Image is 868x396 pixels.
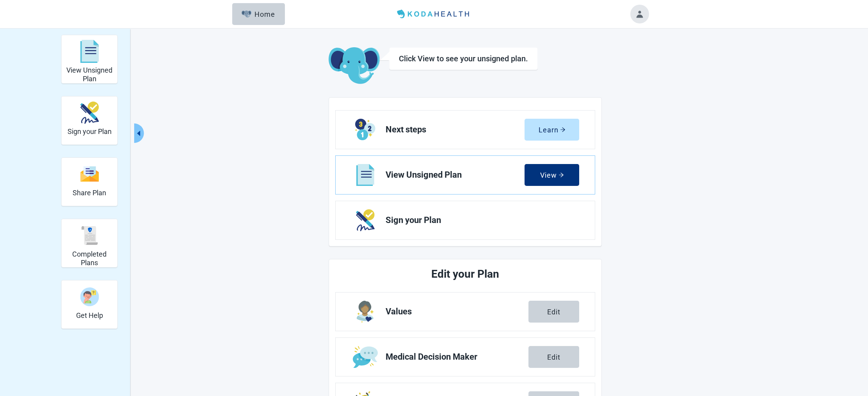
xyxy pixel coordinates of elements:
div: Home [242,10,275,18]
div: Learn [539,126,566,134]
a: View View Unsigned Plan section [336,156,595,194]
div: Sign your Plan [61,96,118,145]
span: Medical Decision Maker [386,352,528,362]
img: svg%3e [80,226,99,245]
button: Collapse menu [134,123,144,143]
a: Next Sign your Plan section [336,201,595,239]
button: Learnarrow-right [525,119,579,141]
div: View [540,171,564,179]
h2: Sign your Plan [68,127,112,136]
span: Sign your Plan [386,216,573,225]
a: Learn Next steps section [336,111,595,149]
button: ElephantHome [232,3,285,25]
img: Koda Elephant [329,47,380,85]
div: Get Help [61,280,118,329]
button: Edit [528,301,579,323]
h2: Get Help [76,311,103,320]
img: person-question-x68TBcxA.svg [80,287,99,306]
div: Completed Plans [61,219,118,268]
button: Toggle account menu [630,5,649,23]
img: svg%3e [80,166,99,182]
img: svg%3e [80,40,99,63]
button: Edit [528,346,579,368]
h2: Share Plan [73,189,106,197]
img: make_plan_official-CpYJDfBD.svg [80,102,99,124]
div: Edit [547,308,560,316]
div: Share Plan [61,157,118,206]
span: View Unsigned Plan [386,170,525,180]
a: Edit Values section [336,293,595,331]
h2: View Unsigned Plan [65,66,114,83]
span: arrow-right [559,172,564,178]
span: Next steps [386,125,525,134]
span: caret-left [135,130,142,137]
h2: Edit your Plan [365,266,566,283]
span: Values [386,307,528,316]
a: Edit Medical Decision Maker section [336,338,595,376]
img: Elephant [242,11,251,18]
span: arrow-right [560,127,566,132]
div: View Unsigned Plan [61,35,118,84]
div: Edit [547,353,560,361]
h2: Completed Plans [65,250,114,267]
img: Koda Health [394,8,474,20]
button: Viewarrow-right [525,164,579,186]
h1: Click View to see your unsigned plan. [399,54,528,63]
